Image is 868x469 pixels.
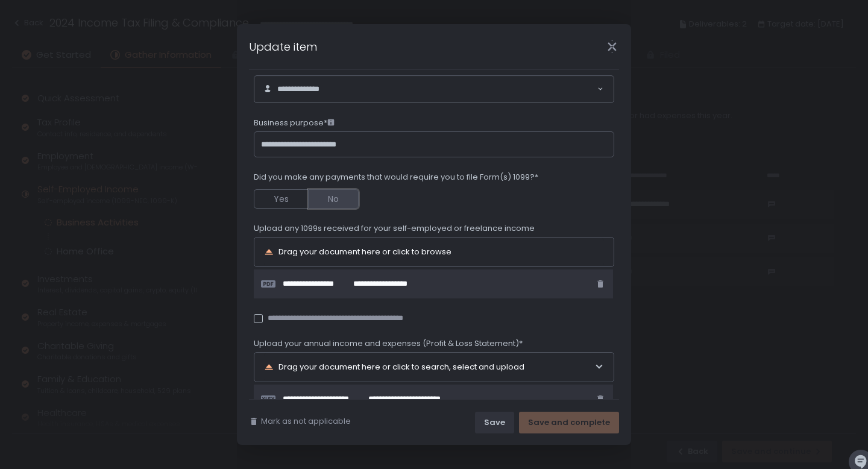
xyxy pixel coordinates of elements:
[254,76,614,102] div: Search for option
[249,416,351,427] button: Mark as not applicable
[254,223,535,234] span: Upload any 1099s received for your self-employed or freelance income
[254,118,335,128] span: Business purpose*
[278,248,451,256] div: Drag your document here or click to browse
[249,39,317,55] h1: Update item
[261,416,351,427] span: Mark as not applicable
[254,338,523,349] span: Upload your annual income and expenses (Profit & Loss Statement)*
[475,412,514,433] button: Save
[308,189,359,209] button: No
[593,40,631,54] div: Close
[254,189,308,209] button: Yes
[254,172,538,183] span: Did you make any payments that would require you to file Form(s) 1099?*
[484,417,505,428] div: Save
[338,83,596,95] input: Search for option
